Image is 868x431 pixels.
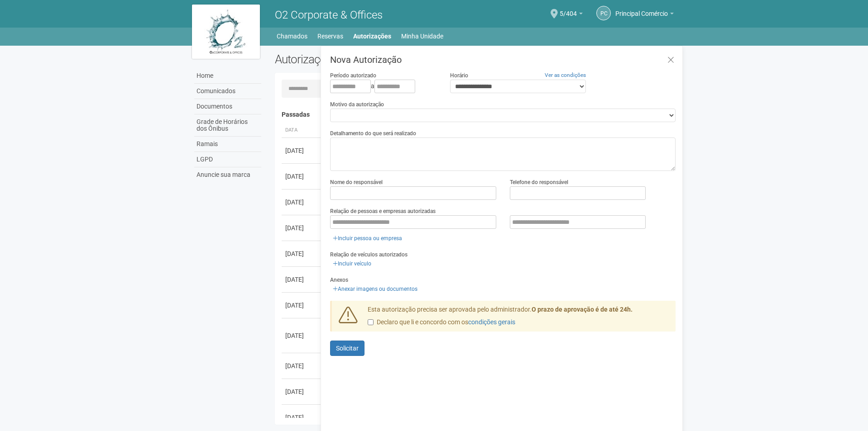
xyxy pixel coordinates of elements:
[317,30,343,43] a: Reservas
[285,146,319,155] div: [DATE]
[336,345,359,352] span: Solicitar
[532,306,633,313] strong: O prazo de aprovação é de até 24h.
[285,387,319,396] div: [DATE]
[450,71,468,80] label: Horário
[277,30,307,43] a: Chamados
[285,331,319,340] div: [DATE]
[353,30,391,43] a: Autorizações
[282,123,322,138] th: Data
[401,30,443,43] a: Minha Unidade
[615,11,674,19] a: Principal Comércio
[194,99,261,114] a: Documentos
[282,111,670,118] h4: Passadas
[510,178,568,186] label: Telefone do responsável
[468,318,515,326] a: condições gerais
[330,178,383,186] label: Nome do responsável
[560,11,583,19] a: 5/404
[330,55,676,64] h3: Nova Autorização
[330,259,374,269] a: Incluir veículo
[194,152,261,167] a: LGPD
[330,129,416,137] label: Detalhamento do que será realizado
[330,251,408,259] label: Relação de veículos autorizados
[192,5,260,59] img: logo.jpg
[194,167,261,182] a: Anuncie sua marca
[285,275,319,284] div: [DATE]
[560,1,577,17] span: 5/404
[194,137,261,152] a: Ramais
[285,361,319,370] div: [DATE]
[330,233,405,243] a: Incluir pessoa ou empresa
[368,319,374,325] input: Declaro que li e concordo com oscondições gerais
[330,284,420,294] a: Anexar imagens ou documentos
[361,305,676,332] div: Esta autorização precisa ser aprovada pelo administrador.
[330,341,364,356] button: Solicitar
[285,172,319,181] div: [DATE]
[545,72,586,78] a: Ver as condições
[330,276,348,284] label: Anexos
[330,207,436,215] label: Relação de pessoas e empresas autorizadas
[596,6,611,20] a: PC
[330,80,436,93] div: a
[194,68,261,84] a: Home
[285,223,319,232] div: [DATE]
[330,71,376,80] label: Período autorizado
[615,1,668,17] span: Principal Comércio
[275,9,383,21] span: O2 Corporate & Offices
[285,198,319,207] div: [DATE]
[285,301,319,310] div: [DATE]
[330,100,384,109] label: Motivo da autorização
[194,114,261,137] a: Grade de Horários dos Ônibus
[285,249,319,258] div: [DATE]
[194,84,261,99] a: Comunicados
[368,318,515,327] label: Declaro que li e concordo com os
[285,413,319,422] div: [DATE]
[275,52,469,66] h2: Autorizações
